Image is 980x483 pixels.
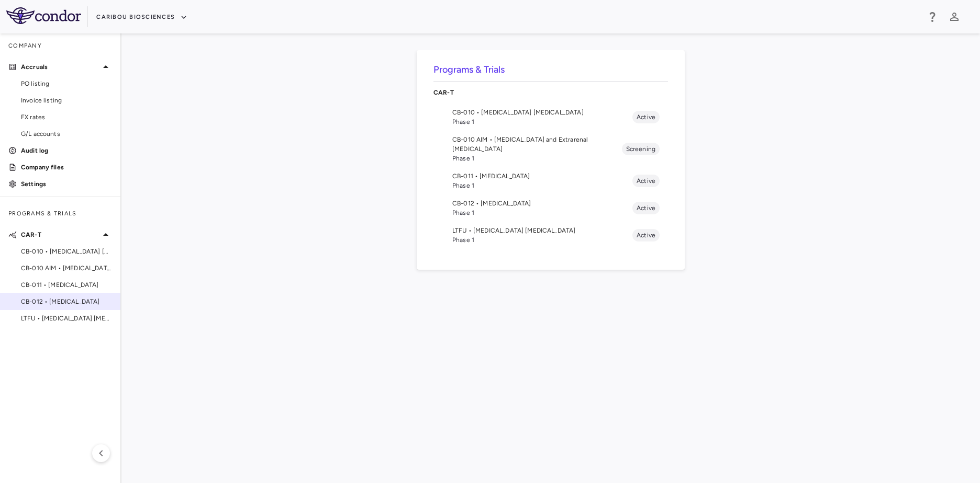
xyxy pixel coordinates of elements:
[21,280,112,290] span: CB-011 • [MEDICAL_DATA]
[452,171,632,181] span: CB-011 • [MEDICAL_DATA]
[433,167,668,194] li: CB-011 • [MEDICAL_DATA]Phase 1Active
[433,103,668,131] li: CB-010 • [MEDICAL_DATA] [MEDICAL_DATA]Phase 1Active
[632,203,660,213] span: Active
[21,247,112,256] span: CB-010 • [MEDICAL_DATA] [MEDICAL_DATA]
[433,131,668,167] li: CB-010 AIM • [MEDICAL_DATA] and Extrarenal [MEDICAL_DATA]Phase 1Screening
[21,263,112,273] span: CB-010 AIM • [MEDICAL_DATA] and Extrarenal [MEDICAL_DATA]
[21,96,112,105] span: Invoice listing
[21,62,99,72] p: Accruals
[632,231,660,240] span: Active
[433,194,668,222] li: CB-012 • [MEDICAL_DATA]Phase 1Active
[21,297,112,306] span: CB-012 • [MEDICAL_DATA]
[433,63,668,77] h6: Programs & Trials
[632,176,660,186] span: Active
[632,112,660,122] span: Active
[433,222,668,249] li: LTFU • [MEDICAL_DATA] [MEDICAL_DATA]Phase 1Active
[21,112,112,122] span: FX rates
[21,146,112,155] p: Audit log
[452,108,632,117] span: CB-010 • [MEDICAL_DATA] [MEDICAL_DATA]
[452,135,622,154] span: CB-010 AIM • [MEDICAL_DATA] and Extrarenal [MEDICAL_DATA]
[452,208,632,217] span: Phase 1
[21,314,112,323] span: LTFU • [MEDICAL_DATA] [MEDICAL_DATA]
[452,235,632,245] span: Phase 1
[21,163,112,172] p: Company files
[6,7,81,24] img: logo-full-BYUhSk78.svg
[452,181,632,190] span: Phase 1
[452,199,632,208] span: CB-012 • [MEDICAL_DATA]
[433,88,668,97] p: CAR-T
[452,117,632,126] span: Phase 1
[433,82,668,103] div: CAR-T
[622,144,660,154] span: Screening
[452,226,632,235] span: LTFU • [MEDICAL_DATA] [MEDICAL_DATA]
[21,129,112,139] span: G/L accounts
[21,230,99,239] p: CAR-T
[21,79,112,88] span: PO listing
[452,154,622,163] span: Phase 1
[21,179,112,189] p: Settings
[96,9,187,26] button: Caribou Biosciences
